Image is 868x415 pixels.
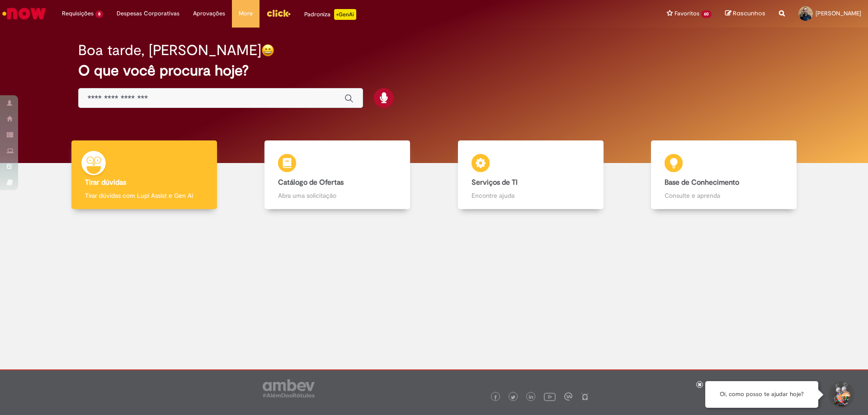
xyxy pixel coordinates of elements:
h2: Boa tarde, [PERSON_NAME] [78,42,261,58]
span: 60 [701,10,712,18]
a: Catálogo de Ofertas Abra uma solicitação [241,140,434,210]
p: Encontre ajuda [472,191,590,200]
img: logo_footer_facebook.png [493,395,498,400]
img: logo_footer_linkedin.png [529,395,533,400]
p: Consulte e aprenda [665,191,783,200]
a: Serviços de TI Encontre ajuda [434,140,627,210]
img: happy-face.png [261,44,274,57]
span: More [239,9,253,18]
a: Rascunhos [725,9,765,18]
button: Iniciar Conversa de Suporte [827,381,854,408]
img: logo_footer_twitter.png [511,395,515,400]
p: +GenAi [334,9,356,20]
span: Rascunhos [733,9,765,18]
p: Abra uma solicitação [278,191,396,200]
div: Oi, como posso te ajudar hoje? [705,381,818,408]
b: Catálogo de Ofertas [278,178,344,187]
img: click_logo_yellow_360x200.png [266,6,291,20]
a: Tirar dúvidas Tirar dúvidas com Lupi Assist e Gen Ai [47,140,241,210]
img: ServiceNow [1,5,47,23]
h2: O que você procura hoje? [78,63,790,79]
img: logo_footer_youtube.png [544,391,556,402]
a: Base de Conhecimento Consulte e aprenda [627,140,821,210]
img: logo_footer_ambev_rotulo_gray.png [263,379,315,397]
span: 8 [95,10,103,18]
div: Padroniza [304,9,356,20]
p: Tirar dúvidas com Lupi Assist e Gen Ai [85,191,203,200]
span: Aprovações [193,9,225,18]
b: Base de Conhecimento [665,178,739,187]
span: Despesas Corporativas [117,9,179,18]
span: Favoritos [675,9,699,18]
img: logo_footer_naosei.png [581,392,589,401]
b: Serviços de TI [472,178,518,187]
span: Requisições [62,9,94,18]
b: Tirar dúvidas [85,178,126,187]
img: logo_footer_workplace.png [564,392,572,401]
span: [PERSON_NAME] [816,9,861,17]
